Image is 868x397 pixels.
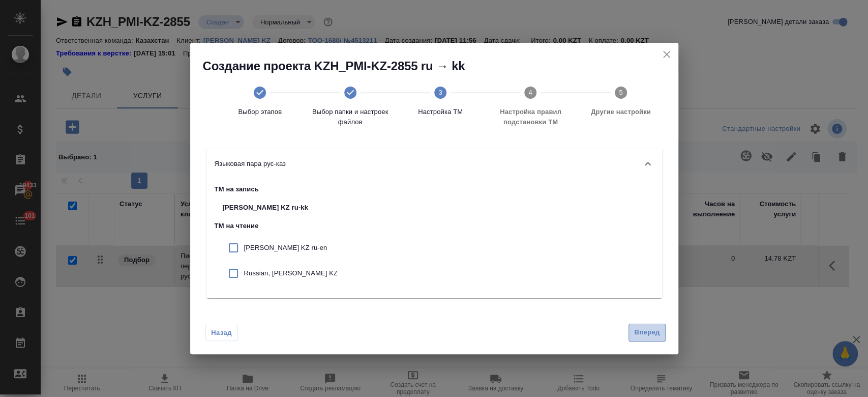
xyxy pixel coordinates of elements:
p: ТМ на запись [215,184,346,194]
text: 4 [529,89,532,96]
span: Вперед [634,327,660,338]
button: Назад [205,325,238,341]
button: close [659,47,674,62]
p: Russian, [PERSON_NAME] KZ [244,268,338,278]
span: Настройка ТМ [399,107,481,117]
div: Языковая пара рус-каз [206,148,662,180]
span: Выбор папки и настроек файлов [309,107,391,127]
span: Другие настройки [580,107,662,117]
text: 3 [438,89,442,96]
p: Языковая пара рус-каз [215,159,286,169]
span: [PERSON_NAME] KZ ru-kk [223,203,338,213]
span: Настройка правил подстановки TM [490,107,572,127]
button: Вперед [628,324,665,342]
h2: Создание проекта KZH_PMI-KZ-2855 ru → kk [203,58,678,74]
div: [PERSON_NAME] KZ ru-en [215,235,346,261]
span: Выбор этапов [219,107,301,117]
p: [PERSON_NAME] KZ ru-en [244,243,338,253]
text: 5 [619,89,622,96]
p: ТМ на чтение [215,221,346,231]
div: Russian, [PERSON_NAME] KZ [215,261,346,286]
span: Назад [211,328,232,338]
div: Языковая пара рус-каз [206,180,662,298]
